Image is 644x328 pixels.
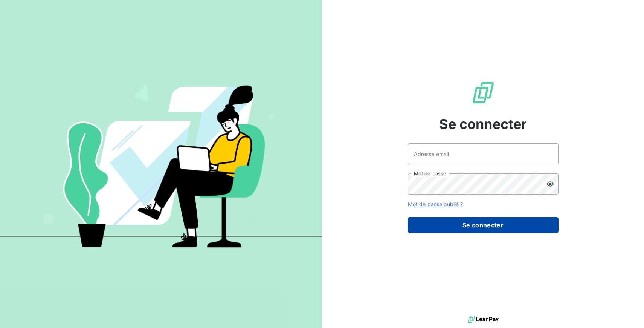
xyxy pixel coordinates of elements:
[468,314,499,325] img: logo
[408,143,559,164] input: placeholder
[439,114,527,134] span: Se connecter
[471,81,495,105] img: Logo LeanPay
[408,217,559,233] button: Se connecter
[408,201,463,207] a: Mot de passe oublié ?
